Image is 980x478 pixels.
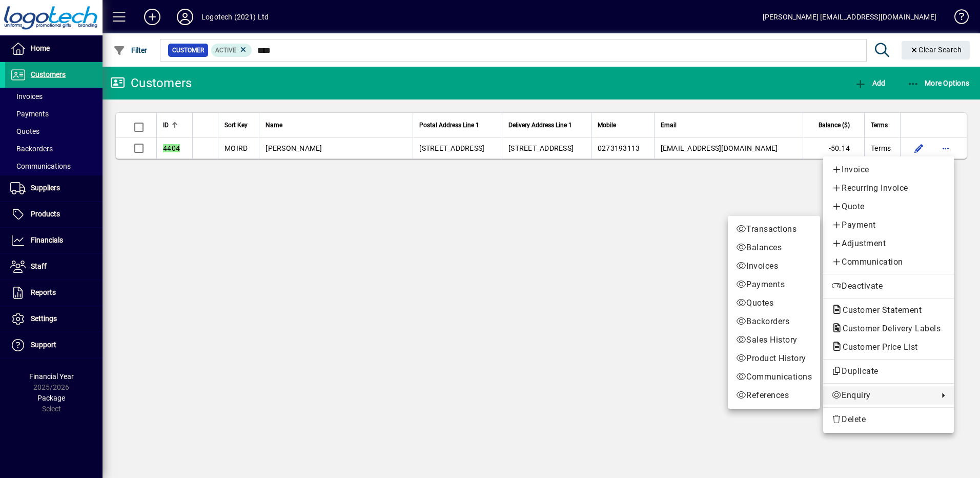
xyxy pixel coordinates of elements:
[831,280,946,292] span: Deactivate
[736,260,812,272] span: Invoices
[831,342,923,352] span: Customer Price List
[831,413,946,426] span: Delete
[736,223,812,235] span: Transactions
[736,315,812,328] span: Backorders
[831,389,933,402] span: Enquiry
[736,352,812,365] span: Product History
[736,278,812,291] span: Payments
[831,237,946,250] span: Adjustment
[831,256,946,268] span: Communication
[831,201,946,213] span: Quote
[736,371,812,383] span: Communications
[831,219,946,231] span: Payment
[831,305,927,315] span: Customer Statement
[831,182,946,194] span: Recurring Invoice
[823,277,954,295] button: Deactivate customer
[736,297,812,309] span: Quotes
[736,389,812,402] span: References
[736,334,812,346] span: Sales History
[831,324,946,333] span: Customer Delivery Labels
[831,164,946,176] span: Invoice
[831,365,946,377] span: Duplicate
[736,242,812,254] span: Balances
